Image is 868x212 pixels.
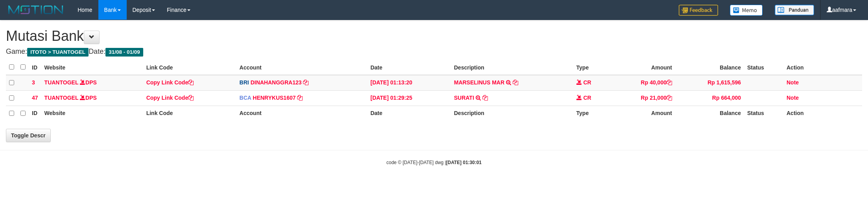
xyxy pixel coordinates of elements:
a: TUANTOGEL [44,95,79,101]
th: Date [367,60,451,75]
h4: Game: Date: [6,48,862,56]
h1: Mutasi Bank [6,28,862,44]
small: code © [DATE]-[DATE] dwg | [386,160,482,165]
a: Copy Link Code [146,95,194,101]
td: DPS [41,90,143,106]
img: panduan.png [775,5,814,15]
span: BRI [240,79,249,86]
a: TUANTOGEL [44,79,79,86]
td: Rp 664,000 [675,90,744,106]
img: Feedback.jpg [679,5,718,16]
th: ID [29,60,41,75]
a: Note [787,95,799,101]
span: 31/08 - 01/09 [105,48,143,57]
th: Description [451,106,573,121]
td: Rp 1,615,596 [675,75,744,91]
td: Rp 40,000 [610,75,675,91]
th: Action [783,60,862,75]
td: [DATE] 01:29:25 [367,90,451,106]
th: Amount [610,106,675,121]
strong: [DATE] 01:30:01 [446,160,482,165]
th: Amount [610,60,675,75]
img: MOTION_logo.png [6,4,66,16]
a: Note [787,79,799,86]
th: Website [41,60,143,75]
a: HENRYKUS1607 [253,95,295,101]
td: Rp 21,000 [610,90,675,106]
span: ITOTO > TUANTOGEL [27,48,89,57]
a: Toggle Descr [6,129,51,142]
span: CR [583,95,591,101]
td: [DATE] 01:13:20 [367,75,451,91]
th: Account [236,106,368,121]
img: Button%20Memo.svg [730,5,763,16]
th: Link Code [143,60,236,75]
span: 3 [32,79,35,86]
th: ID [29,106,41,121]
th: Balance [675,106,744,121]
a: MARSELINUS MAR [454,79,504,86]
th: Balance [675,60,744,75]
th: Type [573,60,610,75]
th: Status [744,60,783,75]
a: Copy Link Code [146,79,194,86]
th: Status [744,106,783,121]
a: DINAHANGGRA123 [251,79,302,86]
th: Link Code [143,106,236,121]
a: SURATI [454,95,474,101]
th: Action [783,106,862,121]
th: Date [367,106,451,121]
th: Website [41,106,143,121]
th: Description [451,60,573,75]
th: Type [573,106,610,121]
td: DPS [41,75,143,91]
span: BCA [240,95,251,101]
span: CR [583,79,591,86]
th: Account [236,60,368,75]
span: 47 [32,95,38,101]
